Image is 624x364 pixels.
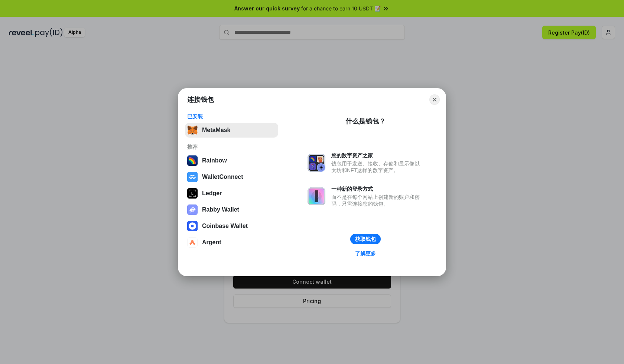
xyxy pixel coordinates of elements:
[202,174,243,180] div: WalletConnect
[331,186,423,192] div: 一种新的登录方式
[187,125,198,135] img: svg+xml,%3Csvg%20fill%3D%22none%22%20height%3D%2233%22%20viewBox%3D%220%200%2035%2033%22%20width%...
[331,152,423,159] div: 您的数字资产之家
[429,94,440,105] button: Close
[308,187,325,205] img: svg+xml,%3Csvg%20xmlns%3D%22http%3A%2F%2Fwww.w3.org%2F2000%2Fsvg%22%20fill%3D%22none%22%20viewBox...
[185,170,278,184] button: WalletConnect
[350,234,381,244] button: 获取钱包
[202,223,248,229] div: Coinbase Wallet
[202,239,221,246] div: Argent
[185,186,278,201] button: Ledger
[187,172,198,182] img: svg+xml,%3Csvg%20width%3D%2228%22%20height%3D%2228%22%20viewBox%3D%220%200%2028%2028%22%20fill%3D...
[187,113,276,120] div: 已安装
[351,249,380,258] a: 了解更多
[202,127,230,133] div: MetaMask
[345,117,386,126] div: 什么是钱包？
[308,154,325,172] img: svg+xml,%3Csvg%20xmlns%3D%22http%3A%2F%2Fwww.w3.org%2F2000%2Fsvg%22%20fill%3D%22none%22%20viewBox...
[331,160,423,174] div: 钱包用于发送、接收、存储和显示像以太坊和NFT这样的数字资产。
[185,153,278,168] button: Rainbow
[185,202,278,217] button: Rabby Wallet
[187,95,214,104] h1: 连接钱包
[185,123,278,138] button: MetaMask
[202,206,239,213] div: Rabby Wallet
[187,204,198,215] img: svg+xml,%3Csvg%20xmlns%3D%22http%3A%2F%2Fwww.w3.org%2F2000%2Fsvg%22%20fill%3D%22none%22%20viewBox...
[355,236,376,242] div: 获取钱包
[187,188,198,199] img: svg+xml,%3Csvg%20xmlns%3D%22http%3A%2F%2Fwww.w3.org%2F2000%2Fsvg%22%20width%3D%2228%22%20height%3...
[185,219,278,233] button: Coinbase Wallet
[331,194,423,207] div: 而不是在每个网站上创建新的账户和密码，只需连接您的钱包。
[187,144,276,150] div: 推荐
[355,250,376,257] div: 了解更多
[185,235,278,250] button: Argent
[202,190,222,197] div: Ledger
[187,237,198,248] img: svg+xml,%3Csvg%20width%3D%2228%22%20height%3D%2228%22%20viewBox%3D%220%200%2028%2028%22%20fill%3D...
[187,155,198,166] img: svg+xml,%3Csvg%20width%3D%22120%22%20height%3D%22120%22%20viewBox%3D%220%200%20120%20120%22%20fil...
[202,157,227,164] div: Rainbow
[187,221,198,231] img: svg+xml,%3Csvg%20width%3D%2228%22%20height%3D%2228%22%20viewBox%3D%220%200%2028%2028%22%20fill%3D...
